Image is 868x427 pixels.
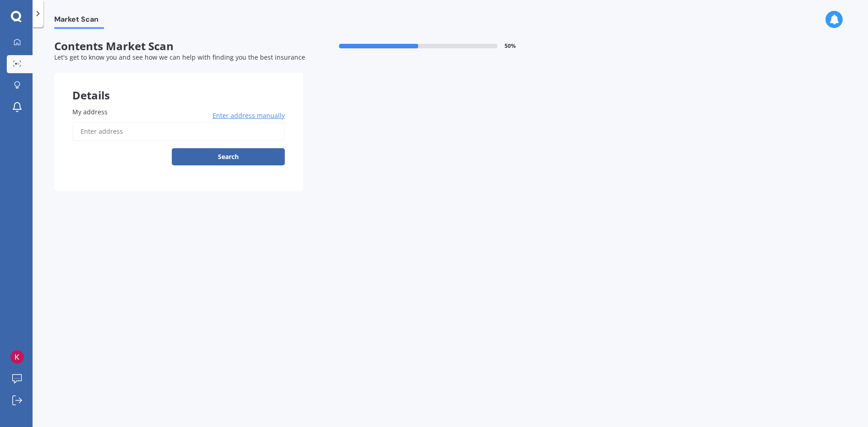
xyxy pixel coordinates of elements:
[172,148,285,165] button: Search
[54,53,305,61] span: Let's get to know you and see how we can help with finding you the best insurance
[72,108,108,116] span: My address
[505,43,516,49] span: 50 %
[54,73,303,100] div: Details
[54,15,104,27] span: Market Scan
[10,350,24,364] img: ACg8ocK6ArCd6TRsytlPeqtRBfMcPD6ZQn-iKdSvN2jwC8fTYXAKEg=s96-c
[54,40,303,53] span: Contents Market Scan
[212,111,285,120] span: Enter address manually
[72,122,285,141] input: Enter address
